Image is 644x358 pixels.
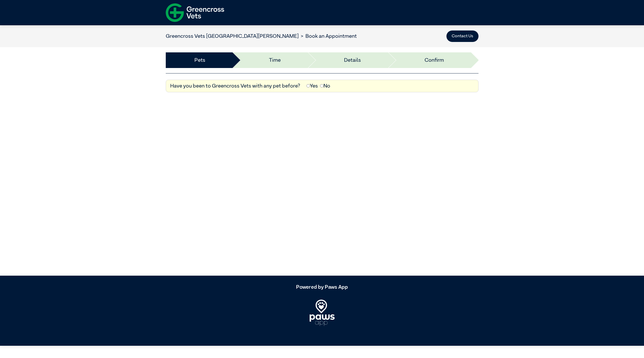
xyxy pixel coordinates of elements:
[166,1,224,24] img: f-logo
[166,32,357,40] nav: breadcrumb
[306,84,310,88] input: Yes
[170,82,300,90] label: Have you been to Greencross Vets with any pet before?
[306,82,318,90] label: Yes
[166,34,299,39] a: Greencross Vets [GEOGRAPHIC_DATA][PERSON_NAME]
[320,84,323,88] input: No
[320,82,330,90] label: No
[299,32,357,40] li: Book an Appointment
[166,284,479,290] h5: Powered by Paws App
[446,30,479,42] button: Contact Us
[310,300,335,326] img: PawsApp
[194,56,205,64] a: Pets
